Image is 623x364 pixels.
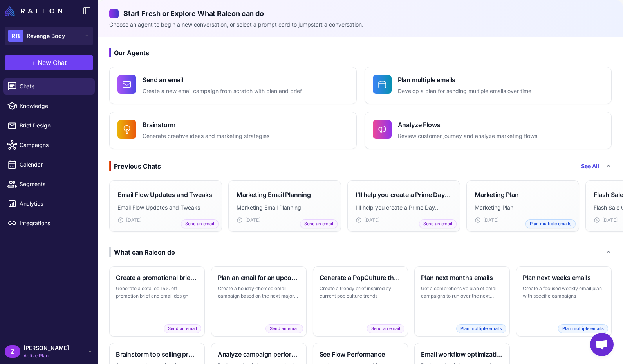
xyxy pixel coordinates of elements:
[5,6,65,16] a: Raleon Logo
[5,55,93,70] button: +New Chat
[8,30,23,42] div: RB
[320,273,402,282] h3: Generate a PopCulture themed brief
[3,137,95,153] a: Campaigns
[20,121,88,130] span: Brief Design
[38,58,67,67] span: New Chat
[581,162,599,170] a: See All
[421,285,503,300] p: Get a comprehensive plan of email campaigns to run over the next month
[320,350,402,359] h3: See Flow Performance
[5,345,20,358] div: Z
[109,67,357,104] button: Send an emailCreate a new email campaign from scratch with plan and brief
[109,8,612,19] h2: Start Fresh or Explore What Raleon can do
[590,333,614,356] div: Open chat
[109,161,161,171] div: Previous Chats
[3,215,95,231] a: Integrations
[109,20,612,29] p: Choose an agent to begin a new conversation, or select a prompt card to jumpstart a conversation.
[5,6,62,16] img: Raleon Logo
[523,273,605,282] h3: Plan next weeks emails
[211,266,307,337] button: Plan an email for an upcoming holidayCreate a holiday-themed email campaign based on the next maj...
[3,98,95,114] a: Knowledge
[558,324,608,333] span: Plan multiple emails
[20,160,88,169] span: Calendar
[456,324,506,333] span: Plan multiple emails
[23,352,69,359] span: Active Plan
[218,285,300,300] p: Create a holiday-themed email campaign based on the next major holiday
[109,112,357,149] button: BrainstormGenerate creative ideas and marketing strategies
[143,75,302,84] h4: Send an email
[3,117,95,134] a: Brief Design
[116,273,198,282] h3: Create a promotional brief and email
[237,190,311,199] h3: Marketing Email Planning
[116,350,198,359] h3: Brainstorm top selling products
[320,285,402,300] p: Create a trendy brief inspired by current pop culture trends
[117,190,212,199] h3: Email Flow Updates and Tweaks
[365,112,612,149] button: Analyze FlowsReview customer journey and analyze marketing flows
[218,273,300,282] h3: Plan an email for an upcoming holiday
[3,195,95,212] a: Analytics
[237,217,333,224] div: [DATE]
[398,87,531,96] p: Develop a plan for sending multiple emails over time
[32,58,36,67] span: +
[143,87,302,96] p: Create a new email campaign from scratch with plan and brief
[398,75,531,84] h4: Plan multiple emails
[398,132,537,141] p: Review customer journey and analyze marketing flows
[414,266,510,337] button: Plan next months emailsGet a comprehensive plan of email campaigns to run over the next monthPlan...
[117,203,214,212] p: Email Flow Updates and Tweaks
[116,285,198,300] p: Generate a detailed 15% off promotion brief and email design
[20,141,88,149] span: Campaigns
[516,266,612,337] button: Plan next weeks emailsCreate a focused weekly email plan with specific campaignsPlan multiple emails
[3,156,95,173] a: Calendar
[475,217,571,224] div: [DATE]
[20,180,88,188] span: Segments
[419,219,457,228] span: Send an email
[20,199,88,208] span: Analytics
[20,102,88,110] span: Knowledge
[525,219,576,228] span: Plan multiple emails
[475,190,519,199] h3: Marketing Plan
[117,217,214,224] div: [DATE]
[265,324,303,333] span: Send an email
[143,120,269,129] h4: Brainstorm
[356,190,452,199] h3: I'll help you create a Prime Day campaign for Revenge Body. Let's start with a compelling email anno
[3,176,95,192] a: Segments
[421,273,503,282] h3: Plan next months emails
[20,219,88,228] span: Integrations
[475,203,571,212] p: Marketing Plan
[421,350,503,359] h3: Email workflow optimization
[365,67,612,104] button: Plan multiple emailsDevelop a plan for sending multiple emails over time
[181,219,219,228] span: Send an email
[23,344,69,352] span: [PERSON_NAME]
[523,285,605,300] p: Create a focused weekly email plan with specific campaigns
[356,217,452,224] div: [DATE]
[367,324,404,333] span: Send an email
[356,203,452,212] p: I'll help you create a Prime Day campaign for Revenge Body. Let's start with a compelling email anno
[109,266,205,337] button: Create a promotional brief and emailGenerate a detailed 15% off promotion brief and email designS...
[109,48,612,57] h3: Our Agents
[143,132,269,141] p: Generate creative ideas and marketing strategies
[20,82,88,91] span: Chats
[300,219,338,228] span: Send an email
[313,266,408,337] button: Generate a PopCulture themed briefCreate a trendy brief inspired by current pop culture trendsSen...
[237,203,333,212] p: Marketing Email Planning
[398,120,537,129] h4: Analyze Flows
[5,27,93,45] button: RBRevenge Body
[3,78,95,95] a: Chats
[27,32,65,40] span: Revenge Body
[218,350,300,359] h3: Analyze campaign performance
[109,247,175,257] div: What can Raleon do
[164,324,201,333] span: Send an email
